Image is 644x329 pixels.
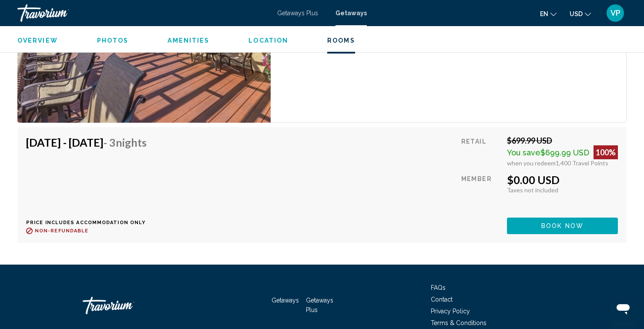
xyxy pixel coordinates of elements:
[570,10,583,17] span: USD
[570,7,591,20] button: Change currency
[272,297,299,304] a: Getaways
[594,145,618,159] div: 100%
[306,297,333,313] a: Getaways Plus
[97,37,129,44] span: Photos
[431,319,486,326] a: Terms & Conditions
[104,136,147,149] span: - 3
[431,296,453,303] a: Contact
[327,37,355,44] button: Rooms
[277,10,318,17] a: Getaways Plus
[431,284,446,291] a: FAQs
[26,220,153,225] p: Price includes accommodation only
[540,7,557,20] button: Change language
[540,10,548,17] span: en
[507,173,618,186] div: $0.00 USD
[116,136,147,149] span: Nights
[248,37,288,44] button: Location
[556,159,608,167] span: 1,400 Travel Points
[17,37,58,44] button: Overview
[335,10,367,17] a: Getaways
[507,148,540,157] span: You save
[507,159,556,167] span: when you redeem
[17,4,268,22] a: Travorium
[248,37,288,44] span: Location
[461,136,500,167] div: Retail
[97,37,129,44] button: Photos
[609,294,637,322] iframe: Кнопка запуска окна обмена сообщениями
[168,37,209,44] button: Amenities
[431,308,470,315] a: Privacy Policy
[540,148,589,157] span: $699.99 USD
[507,186,558,194] span: Taxes not included
[610,9,621,17] span: VP
[168,37,209,44] span: Amenities
[26,136,147,149] h4: [DATE] - [DATE]
[541,223,584,230] span: Book now
[461,173,500,211] div: Member
[83,292,170,319] a: Travorium
[327,37,355,44] span: Rooms
[604,4,627,22] button: User Menu
[17,37,58,44] span: Overview
[35,228,88,234] span: Non-refundable
[507,136,618,145] div: $699.99 USD
[507,218,618,234] button: Book now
